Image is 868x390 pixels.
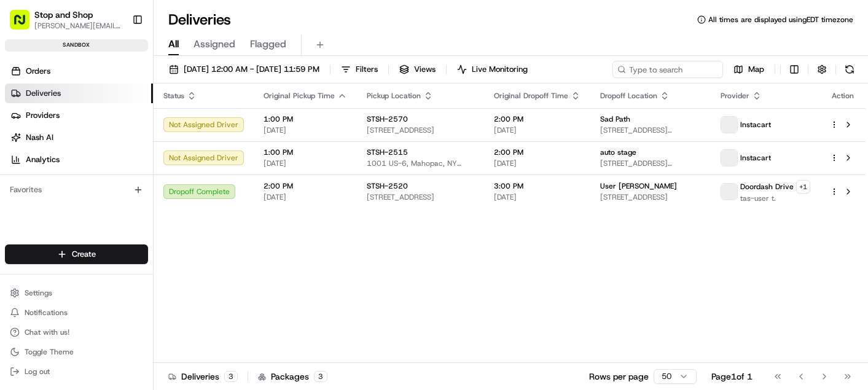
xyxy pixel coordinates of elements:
[367,158,474,168] span: 1001 US-6, Mahopac, NY 10541, [GEOGRAPHIC_DATA]
[26,154,60,165] span: Analytics
[721,91,749,101] span: Provider
[26,110,60,121] span: Providers
[335,61,383,78] button: Filters
[258,370,327,383] div: Packages
[472,64,528,75] span: Live Monitoring
[796,180,810,193] button: +1
[34,21,122,31] button: [PERSON_NAME][EMAIL_ADDRESS][DOMAIN_NAME]
[5,284,148,302] button: Settings
[168,370,238,383] div: Deliveries
[367,91,421,101] span: Pickup Location
[264,147,347,157] span: 1:00 PM
[26,88,61,99] span: Deliveries
[26,66,50,77] span: Orders
[600,192,701,202] span: [STREET_ADDRESS]
[194,37,235,52] span: Assigned
[5,324,148,341] button: Chat with us!
[250,37,286,52] span: Flagged
[224,371,238,382] div: 3
[589,370,649,383] p: Rows per page
[163,91,184,101] span: Status
[264,114,347,124] span: 1:00 PM
[25,308,68,318] span: Notifications
[5,180,148,200] div: Favorites
[740,182,794,192] span: Doordash Drive
[494,114,581,124] span: 2:00 PM
[494,91,568,101] span: Original Dropoff Time
[25,367,50,376] span: Log out
[72,249,96,260] span: Create
[367,192,474,202] span: [STREET_ADDRESS]
[5,363,148,380] button: Log out
[367,181,408,191] span: STSH-2520
[264,181,347,191] span: 2:00 PM
[494,181,581,191] span: 3:00 PM
[314,371,327,382] div: 3
[5,5,127,34] button: Stop and Shop[PERSON_NAME][EMAIL_ADDRESS][DOMAIN_NAME]
[34,9,93,21] button: Stop and Shop
[5,84,153,103] a: Deliveries
[25,327,69,337] span: Chat with us!
[367,147,408,157] span: STSH-2515
[612,61,723,78] input: Type to search
[494,158,581,168] span: [DATE]
[708,15,853,25] span: All times are displayed using EDT timezone
[740,120,771,130] span: Instacart
[264,192,347,202] span: [DATE]
[600,181,677,191] span: User [PERSON_NAME]
[600,158,701,168] span: [STREET_ADDRESS][PERSON_NAME][PERSON_NAME]
[168,37,179,52] span: All
[728,61,770,78] button: Map
[168,10,231,29] h1: Deliveries
[184,64,319,75] span: [DATE] 12:00 AM - [DATE] 11:59 PM
[264,158,347,168] span: [DATE]
[367,125,474,135] span: [STREET_ADDRESS]
[740,193,810,203] span: tas-user t.
[494,147,581,157] span: 2:00 PM
[367,114,408,124] span: STSH-2570
[394,61,441,78] button: Views
[711,370,753,383] div: Page 1 of 1
[5,39,148,52] div: sandbox
[414,64,436,75] span: Views
[494,192,581,202] span: [DATE]
[264,91,335,101] span: Original Pickup Time
[5,128,153,147] a: Nash AI
[600,147,636,157] span: auto stage
[452,61,533,78] button: Live Monitoring
[5,304,148,321] button: Notifications
[740,153,771,163] span: Instacart
[841,61,858,78] button: Refresh
[830,91,856,101] div: Action
[264,125,347,135] span: [DATE]
[25,288,52,298] span: Settings
[26,132,53,143] span: Nash AI
[5,106,153,125] a: Providers
[600,91,657,101] span: Dropoff Location
[748,64,764,75] span: Map
[163,61,325,78] button: [DATE] 12:00 AM - [DATE] 11:59 PM
[5,150,153,170] a: Analytics
[5,244,148,264] button: Create
[494,125,581,135] span: [DATE]
[356,64,378,75] span: Filters
[600,114,630,124] span: Sad Path
[25,347,74,357] span: Toggle Theme
[5,61,153,81] a: Orders
[600,125,701,135] span: [STREET_ADDRESS][PERSON_NAME]
[5,343,148,361] button: Toggle Theme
